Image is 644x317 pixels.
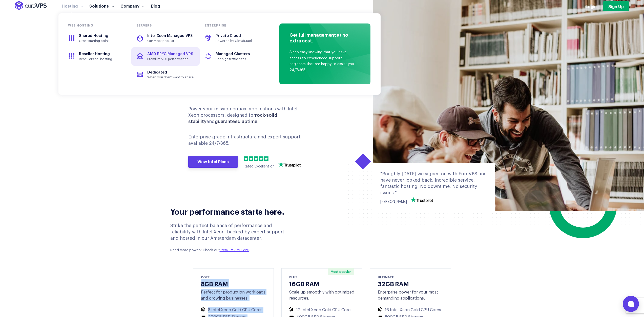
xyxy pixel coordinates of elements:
div: VPS Hosting engineered for performance and peace of mind [170,56,318,95]
div: Enterprise power for your most demanding applications. [378,289,443,301]
a: Private CloudPowered by CloudStack [200,29,268,47]
span: Premium VPS performance [147,57,194,61]
a: Intel Xeon Managed VPSOur most popular [131,29,200,47]
span: Most popular [328,268,354,275]
span: Powered by CloudStack [216,39,262,43]
span: Intel Xeon Managed VPS [147,34,193,38]
span: Dedicated [147,70,167,74]
img: 1 [244,156,248,161]
span: For high traffic sites [216,57,262,61]
span: When you don’t want to share [147,75,194,79]
div: Scale up smoothly with optimized resources. [289,289,355,301]
div: Strike the perfect balance of performance and reliability with Intel Xeon, backed by expert suppo... [170,223,293,253]
span: Our most popular [147,39,194,43]
span: [PERSON_NAME] [380,200,407,204]
img: 2 [249,156,253,161]
h3: 8GB RAM [201,280,266,287]
img: 4 [259,156,263,161]
span: Great starting point [79,39,126,43]
span: Managed Clusters [216,52,250,56]
span: Private Cloud [216,34,241,38]
div: Perfect for production workloads and growing businesses. [201,289,266,301]
li: 12 Intel Xeon Gold CPU Cores [289,307,355,313]
b: rock-solid stability [188,113,277,124]
img: EuroVPS [15,1,47,10]
div: ULTIMATE [378,275,443,279]
span: Shared Hosting [79,34,108,38]
button: Open chat window [623,296,639,312]
p: Need more power? Check out . [170,248,293,253]
img: 3 [254,156,258,161]
img: 5 [264,156,268,161]
a: View Intel Plans [188,156,238,168]
p: Power your mission-critical applications with Intel Xeon processors, designed for and . [188,106,308,125]
a: Sign Up [603,1,629,11]
a: Shared HostingGreat starting point [63,29,131,47]
span: Resell cPanel hosting [79,57,126,61]
div: "Roughly [DATE] we signed on with EuroVPS and have never looked back. Incredible service, fantast... [380,171,487,196]
a: Company [117,3,148,8]
h4: Get full management at no extra cost. [289,32,358,45]
h3: 32GB RAM [378,280,443,287]
h2: Your performance starts here. [170,206,293,216]
span: Rated Excellent on [244,165,275,168]
a: Managed ClustersFor high traffic sites [200,47,268,65]
b: guaranteed uptime [215,119,257,124]
div: CORE [201,275,266,279]
a: Login [586,4,597,9]
p: Sleep easy knowing that you have access to experienced support engineers that are happy to assist... [289,50,358,74]
a: DedicatedWhen you don’t want to share [131,66,200,84]
a: Hosting [58,3,86,8]
a: AMD EPYC Managed VPSPremium VPS performance [131,47,200,65]
a: Blog [148,3,163,8]
h3: 16GB RAM [289,280,355,287]
p: Enterprise-grade infrastructure and expert support, available 24/7/365. [188,134,308,147]
span: Reseller Hosting [79,52,110,56]
li: 16 Intel Xeon Gold CPU Cores [378,307,443,313]
a: Solutions [86,3,117,8]
a: Reseller HostingResell cPanel hosting [63,47,131,65]
div: PLUS [289,275,355,279]
span: AMD EPYC Managed VPS [147,52,193,56]
a: Premium AMD VPS [220,248,249,252]
li: 8 Intel Xeon Gold CPU Cores [201,307,266,313]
